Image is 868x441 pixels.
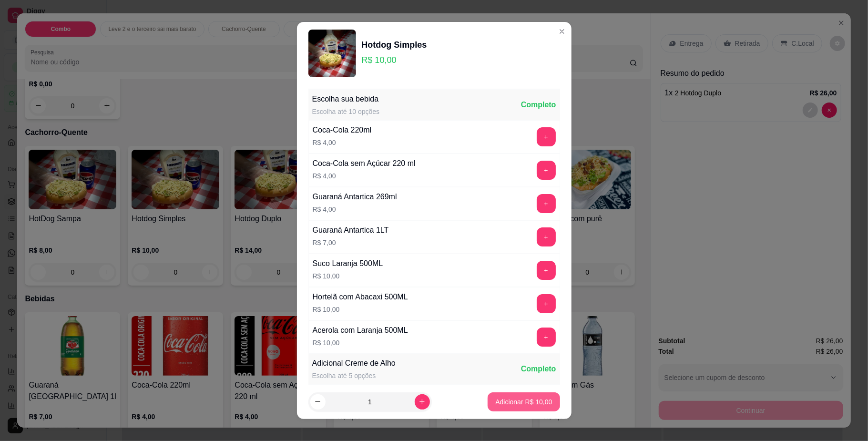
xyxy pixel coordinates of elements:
p: R$ 4,00 [313,171,416,181]
p: R$ 4,00 [313,138,372,147]
p: R$ 10,00 [313,338,408,348]
div: Acerola com Laranja 500ML [313,325,408,336]
div: Coca-Cola 220ml [313,124,372,136]
div: Escolha sua bebida [312,93,380,105]
button: add [537,194,556,213]
button: increase-product-quantity [415,394,430,410]
div: Coca-Cola sem Açúcar 220 ml [313,158,416,169]
div: Hortelã com Abacaxi 500ML [313,291,408,303]
button: add [537,127,556,146]
p: Adicionar R$ 10,00 [495,397,552,407]
div: Guaraná Antartica 269ml [313,191,397,203]
div: Escolha até 5 opções [312,371,396,380]
p: R$ 10,00 [362,53,427,67]
div: Escolha até 10 opções [312,107,380,116]
div: Adicional Creme de Alho [312,358,396,369]
p: R$ 10,00 [313,305,408,314]
button: add [537,161,556,180]
button: add [537,261,556,280]
p: R$ 7,00 [313,238,389,247]
div: Suco Laranja 500ML [313,258,383,269]
img: product-image [308,30,356,77]
p: R$ 4,00 [313,205,397,214]
button: add [537,328,556,347]
button: add [537,294,556,313]
div: Guaraná Antartica 1LT [313,225,389,236]
button: decrease-product-quantity [310,394,326,410]
div: Completo [521,99,556,111]
button: add [537,227,556,246]
div: Hotdog Simples [362,38,427,51]
button: Close [554,24,570,39]
p: R$ 10,00 [313,271,383,281]
div: Completo [521,363,556,375]
button: Adicionar R$ 10,00 [488,392,560,411]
